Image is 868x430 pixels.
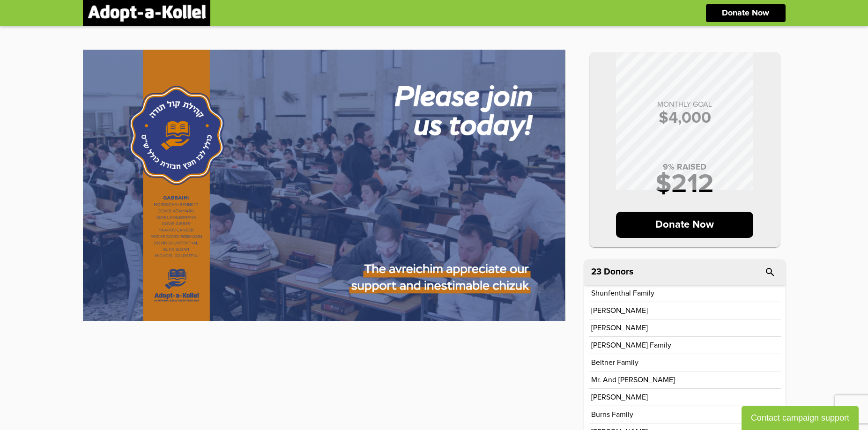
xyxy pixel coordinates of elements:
[591,307,648,314] p: [PERSON_NAME]
[83,50,565,321] img: wIXMKzDbdW.sHfyl5CMYm.jpg
[599,101,771,108] p: MONTHLY GOAL
[722,9,769,17] p: Donate Now
[591,289,654,297] p: Shunfenthal Family
[591,341,671,349] p: [PERSON_NAME] Family
[599,110,771,126] p: $
[591,376,675,384] p: Mr. and [PERSON_NAME]
[604,267,633,276] p: Donors
[764,267,776,278] i: search
[591,359,638,366] p: Beitner Family
[616,212,753,238] p: Donate Now
[88,5,206,22] img: logonobg.png
[591,393,648,401] p: [PERSON_NAME]
[742,406,859,430] button: Contact campaign support
[591,411,633,418] p: Burns Family
[591,324,648,332] p: [PERSON_NAME]
[591,267,601,276] span: 23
